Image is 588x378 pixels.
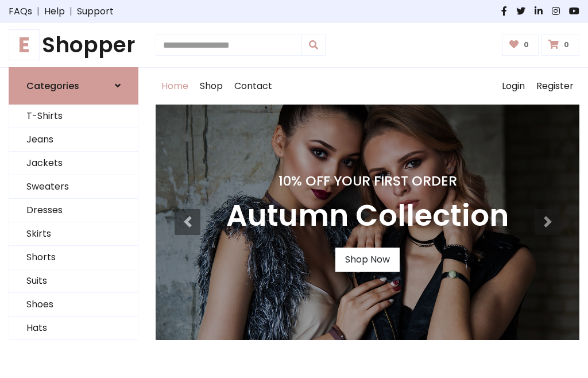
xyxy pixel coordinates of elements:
a: Jackets [9,152,138,175]
a: Skirts [9,222,138,246]
a: Sweaters [9,175,138,199]
a: FAQs [9,5,32,18]
a: Jeans [9,128,138,152]
a: Register [531,68,579,105]
a: Shop [194,68,229,105]
a: Shorts [9,246,138,269]
a: 0 [541,34,579,56]
h4: 10% Off Your First Order [226,173,509,189]
a: Help [44,5,65,18]
a: Support [77,5,114,18]
h1: Shopper [9,32,138,58]
h3: Autumn Collection [226,198,509,234]
a: Shoes [9,293,138,317]
h6: Categories [26,80,79,91]
a: Suits [9,269,138,293]
a: Dresses [9,199,138,222]
span: | [32,5,44,18]
a: Login [496,68,531,105]
span: 0 [561,40,572,50]
a: Categories [9,67,138,105]
span: | [65,5,77,18]
span: 0 [521,40,532,50]
a: Home [156,68,194,105]
a: Shop Now [335,248,400,272]
a: Hats [9,317,138,340]
a: 0 [502,34,539,56]
a: T-Shirts [9,105,138,128]
a: Contact [229,68,278,105]
span: E [9,29,40,60]
a: EShopper [9,32,138,58]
